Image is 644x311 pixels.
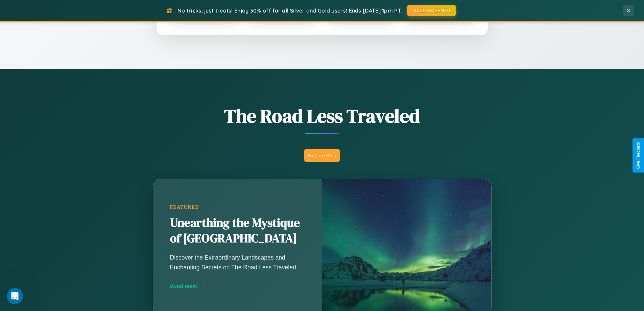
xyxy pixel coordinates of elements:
div: Give Feedback [636,142,641,169]
div: Read more → [170,282,305,289]
h2: Unearthing the Mystique of [GEOGRAPHIC_DATA] [170,215,305,246]
div: Featured [170,204,305,210]
h1: The Road Less Traveled [119,103,525,129]
iframe: Intercom live chat [7,288,23,304]
p: Discover the Extraordinary Landscapes and Enchanting Secrets on The Road Less Traveled. [170,253,305,272]
span: No tricks, just treats! Enjoy 30% off for all Silver and Gold users! Ends [DATE] 1pm PT. [177,7,402,14]
button: Explore Blog [304,149,340,162]
button: HALLOWEEN30 [407,5,456,16]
